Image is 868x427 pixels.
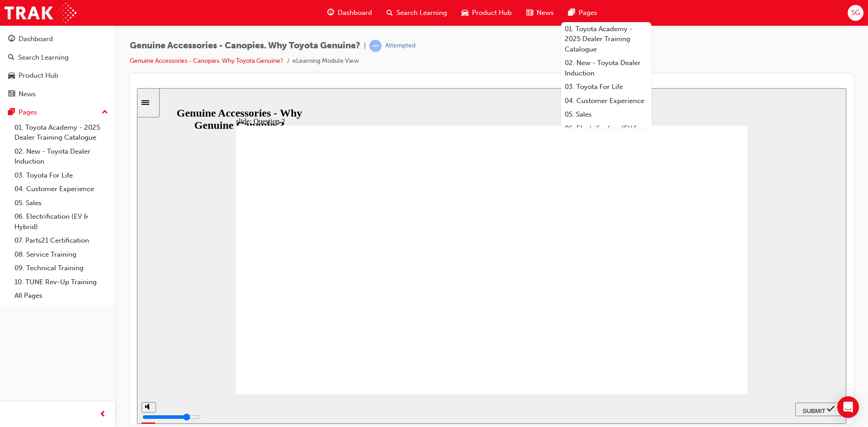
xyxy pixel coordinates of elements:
[8,108,15,117] span: pages-icon
[537,8,554,18] span: News
[19,89,36,99] div: News
[579,8,597,18] span: Pages
[292,56,359,66] li: eLearning Module View
[11,169,112,183] a: 03. Toyota For Life
[11,121,112,145] a: 01. Toyota Academy - 2025 Dealer Training Catalogue
[18,52,69,63] div: Search Learning
[8,72,15,80] span: car-icon
[130,41,360,51] span: Genuine Accessories - Canopies. Why Toyota Genuine?
[11,145,112,169] a: 02. New - Toyota Dealer Induction
[462,7,468,19] span: car-icon
[4,104,112,121] button: Pages
[561,80,651,94] a: 03. Toyota For Life
[11,275,112,289] a: 10. TUNE Rev-Up Training
[379,4,454,22] a: search-iconSearch Learning
[320,4,379,22] a: guage-iconDashboard
[102,107,108,118] span: up-icon
[387,7,393,19] span: search-icon
[338,8,372,18] span: Dashboard
[11,248,112,262] a: 08. Service Training
[837,396,859,418] div: Open Intercom Messenger
[369,40,382,52] span: learningRecordVerb_ATTEMPT-icon
[11,289,112,303] a: All Pages
[658,306,705,336] nav: slide navigation
[526,7,533,19] span: news-icon
[364,41,366,51] span: |
[19,107,37,117] div: Pages
[472,8,512,18] span: Product Hub
[4,86,112,103] a: News
[19,34,53,44] div: Dashboard
[568,7,575,19] span: pages-icon
[8,35,15,43] span: guage-icon
[561,108,651,122] a: 05. Sales
[327,7,334,19] span: guage-icon
[4,49,112,66] a: Search Learning
[561,122,651,145] a: 06. Electrification (EV & Hybrid)
[5,314,19,324] button: volume
[4,31,112,47] a: Dashboard
[4,29,112,104] button: DashboardSearch LearningProduct HubNews
[11,196,112,210] a: 05. Sales
[8,90,15,99] span: news-icon
[11,261,112,275] a: 09. Technical Training
[11,182,112,196] a: 04. Customer Experience
[11,234,112,248] a: 07. Parts21 Certification
[11,210,112,234] a: 06. Electrification (EV & Hybrid)
[848,5,863,21] button: SG
[454,4,519,22] a: car-iconProduct Hub
[561,94,651,108] a: 04. Customer Experience
[519,4,561,22] a: news-iconNews
[5,3,76,23] img: Trak
[851,8,860,18] span: SG
[8,54,14,62] span: search-icon
[5,325,64,333] input: volume
[130,57,283,65] a: Genuine Accessories - Canopies. Why Toyota Genuine?
[385,42,415,50] div: Attempted
[561,56,651,80] a: 02. New - Toyota Dealer Induction
[561,4,604,22] a: pages-iconPages
[396,8,447,18] span: Search Learning
[666,319,689,326] span: SUBMIT
[4,67,112,84] a: Product Hub
[658,314,705,328] button: submit
[5,306,18,336] div: misc controls
[561,22,651,56] a: 01. Toyota Academy - 2025 Dealer Training Catalogue
[19,70,58,81] div: Product Hub
[99,409,106,420] span: prev-icon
